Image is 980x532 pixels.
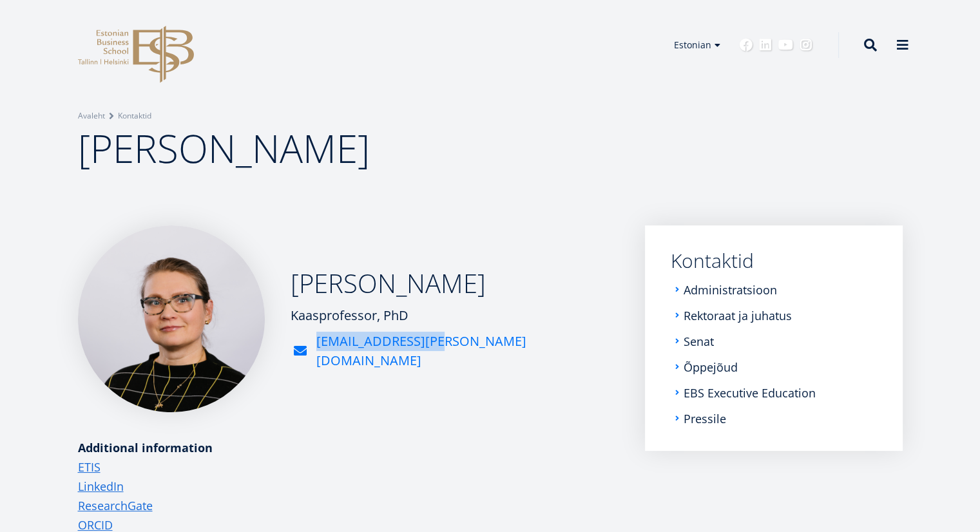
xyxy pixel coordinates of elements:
a: Rektoraat ja juhatus [684,309,792,322]
a: EBS Executive Education [684,386,816,399]
a: Kontaktid [671,251,877,271]
a: ResearchGate [78,496,153,515]
a: Facebook [740,39,753,52]
a: LinkedIn [78,477,124,496]
div: Additional information [78,438,619,457]
a: Instagram [800,39,812,52]
a: [EMAIL_ADDRESS][PERSON_NAME][DOMAIN_NAME] [316,332,619,370]
a: Linkedin [759,39,772,52]
a: Avaleht [78,109,105,122]
a: Kontaktid [118,109,151,122]
span: [PERSON_NAME] [78,122,370,175]
div: Kaasprofessor, PhD [291,306,619,325]
a: Õppejõud [684,361,738,374]
a: ETIS [78,457,101,477]
a: Senat [684,335,714,348]
a: Youtube [778,39,793,52]
img: Kätlin Pulk [78,225,265,412]
a: Pressile [684,412,726,425]
h2: [PERSON_NAME] [291,267,619,299]
a: Administratsioon [684,283,777,296]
